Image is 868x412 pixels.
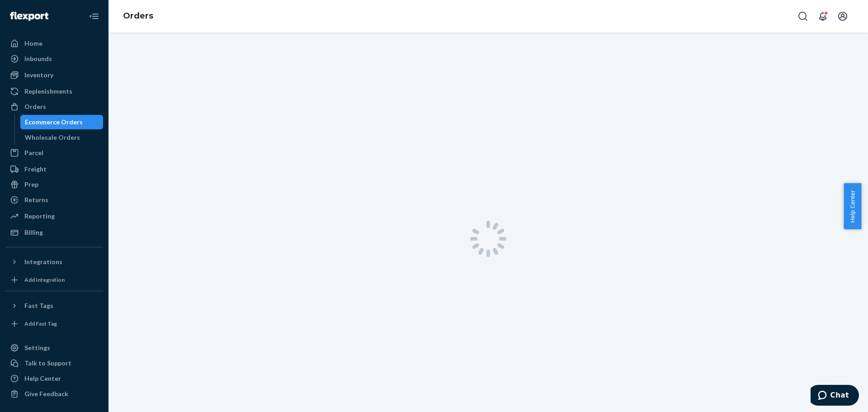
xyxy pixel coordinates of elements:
[24,87,72,96] div: Replenishments
[794,7,812,25] button: Open Search Box
[25,118,83,127] div: Ecommerce Orders
[24,165,47,174] div: Freight
[5,68,103,82] a: Inventory
[5,387,103,401] button: Give Feedback
[5,84,103,99] a: Replenishments
[24,212,55,221] div: Reporting
[24,148,43,157] div: Parcel
[85,7,103,25] button: Close Navigation
[5,371,103,386] a: Help Center
[844,183,861,229] button: Help Center
[5,225,103,240] a: Billing
[5,177,103,192] a: Prep
[24,389,68,398] div: Give Feedback
[24,359,71,368] div: Talk to Support
[5,193,103,207] a: Returns
[24,71,53,80] div: Inventory
[5,298,103,313] button: Fast Tags
[834,7,852,25] button: Open account menu
[814,7,832,25] button: Open notifications
[24,320,57,327] div: Add Fast Tag
[811,385,859,407] iframe: Opens a widget where you can chat to one of our agents
[24,228,43,237] div: Billing
[20,130,104,145] a: Wholesale Orders
[20,115,104,129] a: Ecommerce Orders
[25,133,80,142] div: Wholesale Orders
[24,257,62,266] div: Integrations
[24,54,52,63] div: Inbounds
[5,341,103,355] a: Settings
[24,195,48,204] div: Returns
[5,209,103,223] a: Reporting
[5,317,103,331] a: Add Fast Tag
[5,146,103,160] a: Parcel
[24,39,42,48] div: Home
[24,374,61,383] div: Help Center
[10,12,48,21] img: Flexport logo
[24,343,50,352] div: Settings
[5,99,103,114] a: Orders
[5,356,103,370] button: Talk to Support
[116,3,160,29] ol: breadcrumbs
[5,255,103,269] button: Integrations
[5,36,103,51] a: Home
[24,301,53,310] div: Fast Tags
[24,180,38,189] div: Prep
[5,162,103,176] a: Freight
[24,102,46,111] div: Orders
[123,11,153,21] a: Orders
[5,273,103,287] a: Add Integration
[24,276,65,284] div: Add Integration
[5,52,103,66] a: Inbounds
